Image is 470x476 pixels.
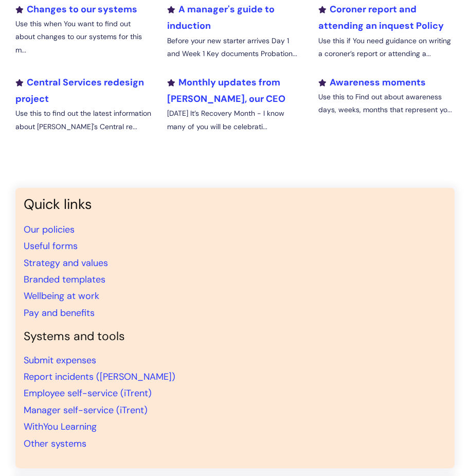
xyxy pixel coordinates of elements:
[24,371,175,383] a: Report incidents ([PERSON_NAME])
[318,76,426,89] a: Awareness moments
[24,420,97,433] a: WithYou Learning
[24,307,95,319] a: Pay and benefits
[167,34,303,60] p: Before your new starter arrives Day 1 and Week 1 Key documents Probation...
[167,107,303,133] p: [DATE] It’s Recovery Month - I know many of you will be celebrati...
[15,76,144,105] a: Central Services redesign project
[24,404,148,416] a: Manager self-service (iTrent)
[24,273,105,286] a: Branded templates
[24,257,108,269] a: Strategy and values
[167,3,275,32] a: A manager's guide to induction
[24,240,78,252] a: Useful forms
[15,17,152,57] p: Use this when You want to find out about changes to our systems for this m...
[24,329,446,344] h4: Systems and tools
[318,91,455,116] p: Use this to Find out about awareness days, weeks, months that represent yo...
[24,387,152,399] a: Employee self-service (iTrent)
[24,196,446,213] h3: Quick links
[318,3,444,32] a: Coroner report and attending an inquest Policy
[15,107,152,133] p: Use this to find out the latest information about [PERSON_NAME]'s Central re...
[318,34,455,60] p: Use this if You need guidance on writing a coroner’s report or attending a...
[24,354,96,366] a: Submit expenses
[24,437,86,450] a: Other systems
[15,3,137,15] a: Changes to our systems
[167,76,285,105] a: Monthly updates from [PERSON_NAME], our CEO
[24,290,99,302] a: Wellbeing at work
[24,223,75,236] a: Our policies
